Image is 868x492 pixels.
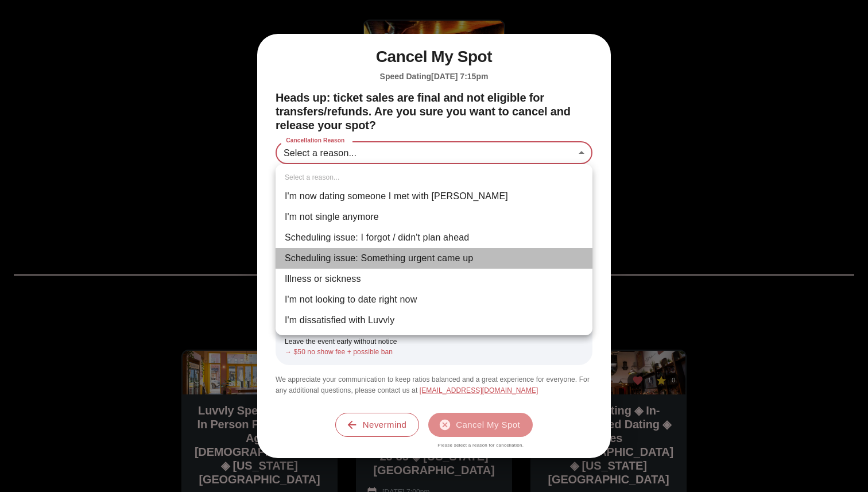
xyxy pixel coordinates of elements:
[276,289,592,310] li: I'm not looking to date right now
[276,186,592,207] li: I'm now dating someone I met with [PERSON_NAME]
[276,269,592,289] li: Illness or sickness
[276,310,592,331] li: I'm dissatisfied with Luvvly
[276,207,592,227] li: I'm not single anymore
[276,248,592,269] li: Scheduling issue: Something urgent came up
[276,227,592,248] li: Scheduling issue: I forgot / didn't plan ahead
